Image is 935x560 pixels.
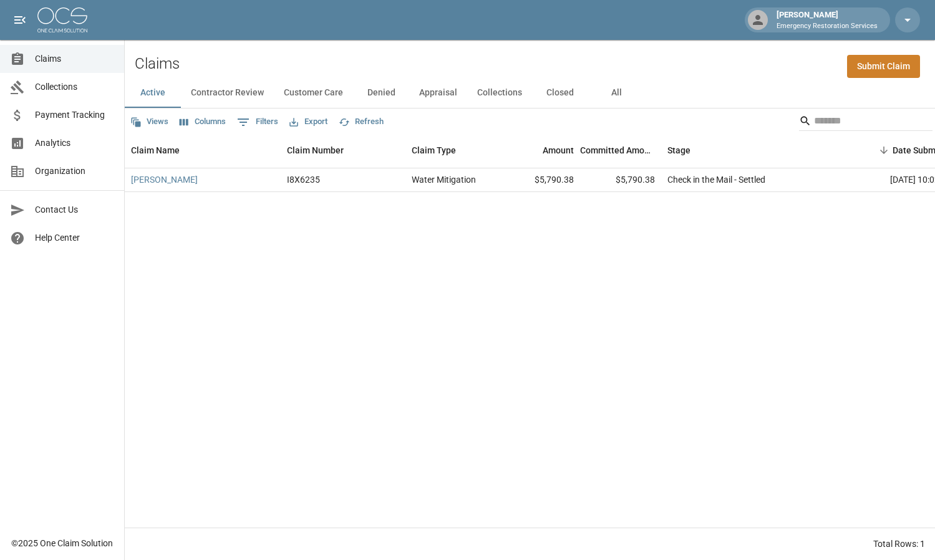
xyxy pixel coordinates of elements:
[131,173,198,186] a: [PERSON_NAME]
[127,112,172,132] button: Views
[499,168,580,192] div: $5,790.38
[799,111,933,133] div: Search
[177,112,229,132] button: Select columns
[11,537,113,549] div: © 2025 One Claim Solution
[135,55,180,73] h2: Claims
[37,7,87,32] img: ocs-logo-white-transparent.png
[499,133,580,168] div: Amount
[580,133,655,168] div: Committed Amount
[131,133,180,168] div: Claim Name
[580,168,661,192] div: $5,790.38
[7,7,32,32] button: open drawer
[274,78,353,108] button: Customer Care
[286,112,331,132] button: Export
[125,133,281,168] div: Claim Name
[412,173,476,186] div: Water Mitigation
[873,538,925,550] div: Total Rows: 1
[234,112,281,132] button: Show filters
[772,9,883,31] div: [PERSON_NAME]
[353,78,409,108] button: Denied
[467,78,532,108] button: Collections
[35,137,114,150] span: Analytics
[125,78,181,108] button: Active
[181,78,274,108] button: Contractor Review
[287,133,344,168] div: Claim Number
[543,133,574,168] div: Amount
[35,80,114,94] span: Collections
[287,173,320,186] div: I8X6235
[35,165,114,178] span: Organization
[875,142,893,159] button: Sort
[661,133,848,168] div: Stage
[847,55,920,78] a: Submit Claim
[405,133,499,168] div: Claim Type
[412,133,456,168] div: Claim Type
[35,52,114,65] span: Claims
[35,109,114,122] span: Payment Tracking
[667,133,690,168] div: Stage
[667,173,765,186] div: Check in the Mail - Settled
[409,78,467,108] button: Appraisal
[580,133,661,168] div: Committed Amount
[532,78,588,108] button: Closed
[777,21,878,32] p: Emergency Restoration Services
[35,203,114,216] span: Contact Us
[35,231,114,244] span: Help Center
[125,78,935,108] div: dynamic tabs
[281,133,405,168] div: Claim Number
[336,112,387,132] button: Refresh
[588,78,644,108] button: All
